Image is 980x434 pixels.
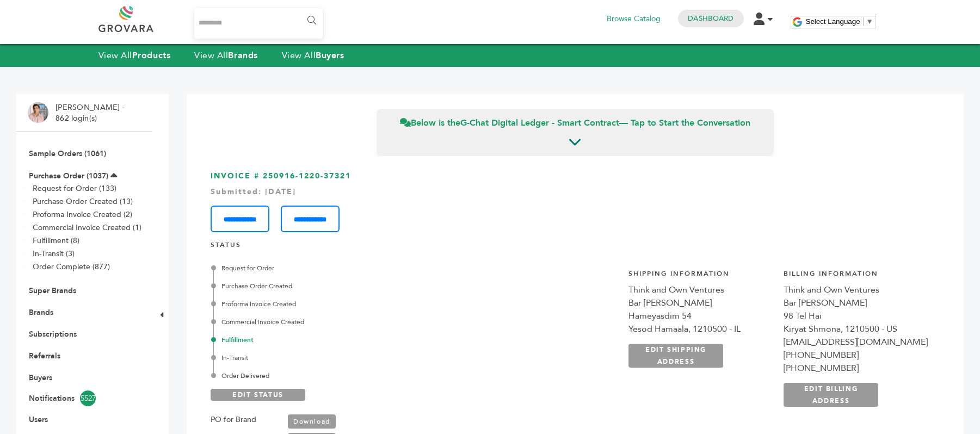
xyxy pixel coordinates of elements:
div: Bar [PERSON_NAME] [784,296,928,309]
div: Purchase Order Created [213,281,466,291]
a: Download [288,414,336,429]
h4: Billing Information [784,269,928,284]
a: In-Transit (3) [33,249,75,259]
h4: Shipping Information [628,269,773,284]
div: Request for Order [213,263,466,273]
a: Purchase Order (1037) [29,171,108,181]
a: Dashboard [688,14,734,23]
h3: INVOICE # 250916-1220-37321 [211,171,940,232]
strong: G-Chat Digital Ledger - Smart Contract [460,117,619,129]
a: Commercial Invoice Created (1) [33,222,141,233]
a: View AllBuyers [282,49,344,61]
span: Select Language [806,17,860,26]
label: PO for Brand [211,413,256,426]
strong: Brands [228,49,257,61]
a: View AllProducts [98,49,171,61]
a: EDIT BILLING ADDRESS [784,383,878,407]
div: Yesod Hamaala, 1210500 - IL [628,323,773,336]
a: Purchase Order Created (13) [33,196,133,207]
a: Browse Catalog [607,13,661,25]
a: Buyers [29,373,52,383]
div: [PHONE_NUMBER] [784,362,928,375]
span: 5527 [80,390,96,406]
a: Select Language​ [806,17,873,26]
div: [EMAIL_ADDRESS][DOMAIN_NAME] [784,336,928,349]
div: Submitted: [DATE] [211,187,940,197]
div: Commercial Invoice Created [213,317,466,327]
div: Kiryat Shmona, 1210500 - US [784,323,928,336]
a: Sample Orders (1061) [29,148,106,159]
a: Notifications5527 [29,390,140,406]
a: EDIT STATUS [211,389,305,401]
a: Super Brands [29,286,76,296]
div: 98 Tel Hai [784,309,928,323]
li: [PERSON_NAME] - 862 login(s) [56,102,127,123]
input: Search... [194,8,323,39]
div: Proforma Invoice Created [213,299,466,309]
a: Referrals [29,351,60,361]
div: Think and Own Ventures [628,283,773,296]
h4: STATUS [211,240,940,255]
div: Fulfillment [213,335,466,345]
div: Hameyasdim 54 [628,309,773,323]
a: View AllBrands [194,49,258,61]
div: [PHONE_NUMBER] [784,349,928,362]
a: Proforma Invoice Created (2) [33,209,132,220]
a: Brands [29,307,53,318]
a: EDIT SHIPPING ADDRESS [628,344,723,368]
a: Request for Order (133) [33,183,116,194]
span: Below is the — Tap to Start the Conversation [400,117,750,129]
a: Subscriptions [29,329,77,339]
div: In-Transit [213,353,466,363]
div: Order Delivered [213,371,466,381]
strong: Buyers [316,49,344,61]
a: Fulfillment (8) [33,235,79,246]
span: ▼ [866,17,873,26]
a: Order Complete (877) [33,262,110,272]
a: Users [29,414,48,425]
div: Bar [PERSON_NAME] [628,296,773,309]
div: Think and Own Ventures [784,283,928,296]
strong: Products [132,49,170,61]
